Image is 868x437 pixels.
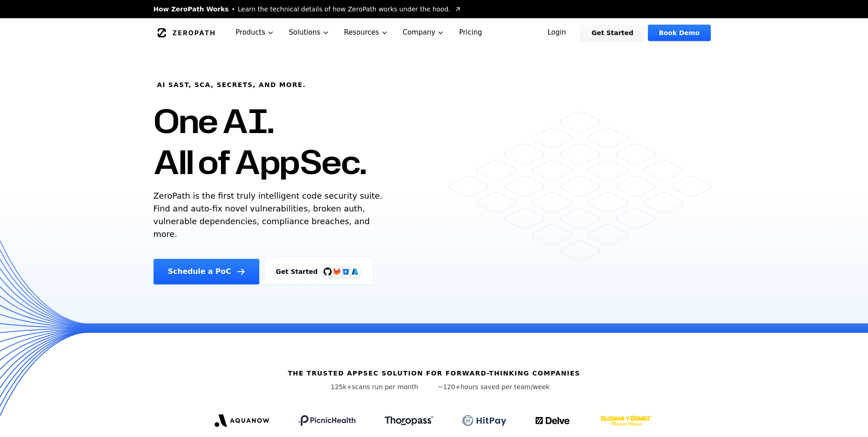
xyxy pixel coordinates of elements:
p: hours saved per team/week [438,382,550,391]
nav: Global [143,18,726,47]
img: GYG [600,410,653,432]
a: How ZeroPath WorksLearn the technical details of how ZeroPath works under the hood. [154,5,462,14]
span: 125k+ [331,383,352,391]
span: How ZeroPath Works [154,5,229,14]
span: Learn the technical details of how ZeroPath works under the hood. [238,5,451,14]
svg: Bitbucket [341,267,351,277]
p: scans run per month [318,382,431,391]
img: GitHub [324,267,332,276]
button: Resources [337,18,395,47]
button: Products [228,18,282,47]
a: Login [537,25,577,41]
h6: AI SAST, SCA, Secrets, and more. [157,80,306,89]
a: Get Started [580,25,644,41]
span: ~120+ [438,383,461,391]
h6: The Trusted AppSec solution for forward-thinking companies [288,369,580,378]
h1: One AI. All of AppSec. [154,100,366,182]
p: ZeroPath is the first truly intelligent code security suite. Find and auto-fix novel vulnerabilit... [154,190,387,241]
img: Thoropass [385,416,433,425]
a: Book Demo [648,25,710,41]
img: GitLab [328,262,346,281]
a: Get StartedGitHubGitLabAzure [265,259,372,284]
a: Schedule a PoC [154,259,260,284]
button: Company [395,18,452,47]
a: Pricing [452,18,489,47]
button: Solutions [282,18,337,47]
img: Azure [351,268,359,275]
